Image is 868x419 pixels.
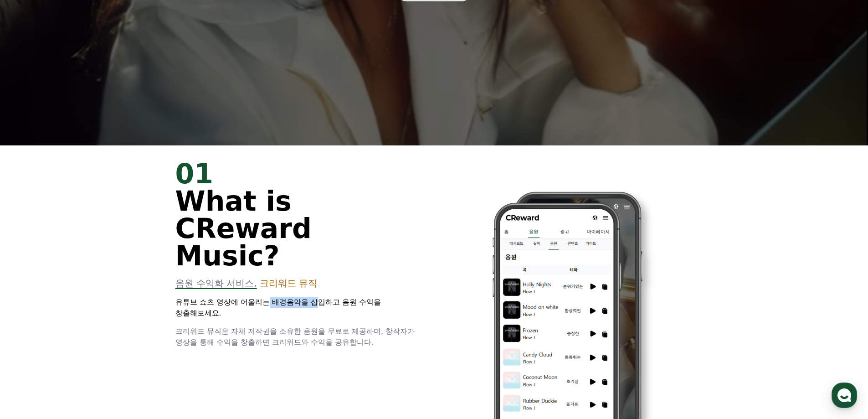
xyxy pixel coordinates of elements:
a: 대화 [60,289,118,312]
span: What is CReward Music? [175,185,312,272]
span: 설정 [141,303,152,310]
a: 홈 [3,289,60,312]
span: 크리워드 뮤직 [260,278,317,289]
a: 설정 [118,289,175,312]
p: 유튜브 쇼츠 영상에 어울리는 배경음악을 삽입하고 음원 수익을 창출해보세요. [175,297,423,319]
span: 크리워드 뮤직은 자체 저작권을 소유한 음원을 무료로 제공하며, 창작자가 영상을 통해 수익을 창출하면 크리워드와 수익을 공유합니다. [175,327,415,347]
span: 대화 [83,303,94,310]
div: 01 [175,160,423,187]
span: 홈 [29,303,34,310]
span: 음원 수익화 서비스, [175,278,257,289]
